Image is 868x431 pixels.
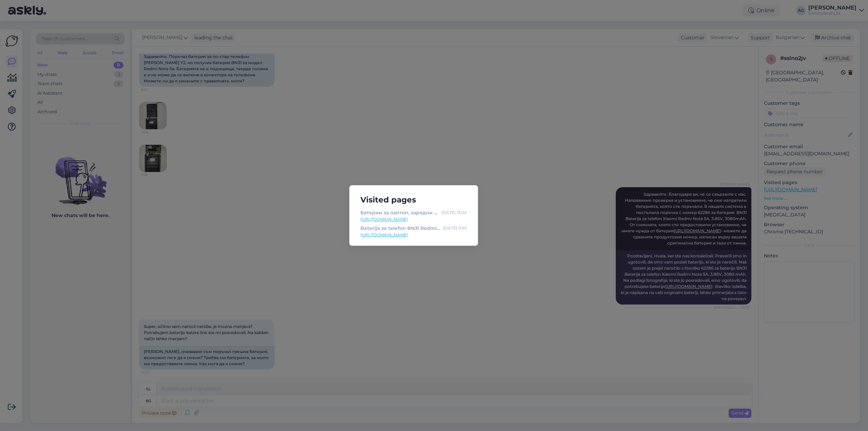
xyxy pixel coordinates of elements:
div: Батерии за лаптоп, зарядни за телефон и др. | [GEOGRAPHIC_DATA] [360,209,439,216]
div: [DATE] 15:04 [441,209,467,216]
a: [URL][DOMAIN_NAME] [360,232,467,238]
div: Baterija za telefon BN31 Redmi Note 5A, 3.85V, 3080mAh [360,224,440,232]
a: [URL][DOMAIN_NAME] [360,216,467,222]
h5: Visited pages [355,194,472,206]
div: [DATE] 9:50 [443,224,467,232]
